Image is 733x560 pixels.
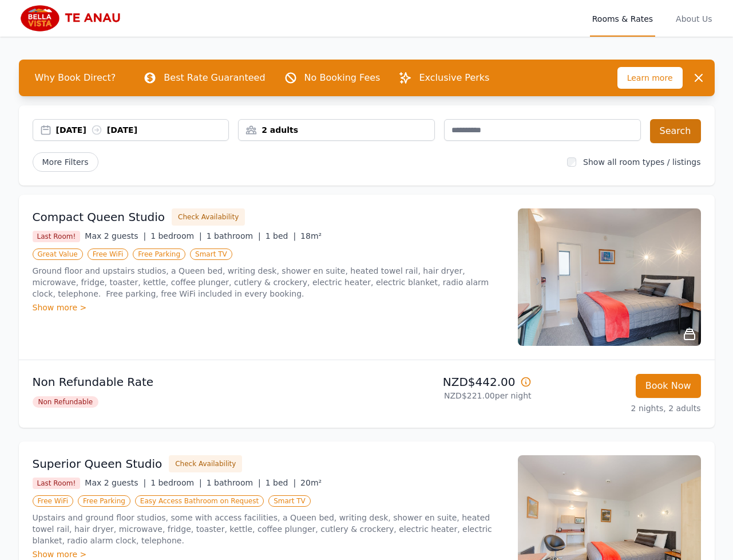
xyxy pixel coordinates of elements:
span: 1 bathroom | [207,231,261,240]
p: No Booking Fees [304,71,381,85]
span: Learn more [617,67,683,89]
span: 1 bed | [266,231,296,240]
div: Show more > [33,549,504,560]
span: Great Value [33,249,83,260]
h3: Superior Queen Studio [33,456,163,472]
span: Free Parking [133,249,185,260]
span: Free WiFi [33,495,74,507]
span: 1 bedroom | [150,231,202,240]
img: Bella Vista Te Anau [19,5,129,32]
span: Non Refundable [33,396,99,408]
span: Smart TV [268,495,311,507]
span: Max 2 guests | [85,231,146,240]
span: 1 bed | [266,478,296,487]
button: Search [650,119,701,143]
p: Non Refundable Rate [33,374,362,390]
p: Ground floor and upstairs studios, a Queen bed, writing desk, shower en suite, heated towel rail,... [33,265,504,299]
button: Book Now [636,374,701,398]
p: 2 nights, 2 adults [541,403,701,414]
span: Free Parking [78,495,130,507]
p: Best Rate Guaranteed [164,71,265,85]
span: 1 bedroom | [150,478,202,487]
span: Easy Access Bathroom on Request [135,495,264,507]
button: Check Availability [172,208,245,226]
p: Upstairs and ground floor studios, some with access facilities, a Queen bed, writing desk, shower... [33,512,504,546]
div: Show more > [33,302,504,313]
p: NZD$221.00 per night [371,390,532,401]
div: [DATE] [DATE] [56,124,229,136]
span: 20m² [300,478,322,487]
p: Exclusive Perks [419,71,489,85]
span: Smart TV [190,249,232,260]
p: NZD$442.00 [371,374,532,390]
span: Last Room! [33,231,81,242]
span: Last Room! [33,478,81,489]
span: Max 2 guests | [85,478,146,487]
span: 1 bathroom | [207,478,261,487]
span: Why Book Direct? [26,66,125,89]
span: 18m² [300,231,322,240]
div: 2 adults [239,124,434,136]
button: Check Availability [169,455,242,472]
label: Show all room types / listings [583,157,700,167]
span: More Filters [33,152,98,172]
h3: Compact Queen Studio [33,209,165,225]
span: Free WiFi [88,249,129,260]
